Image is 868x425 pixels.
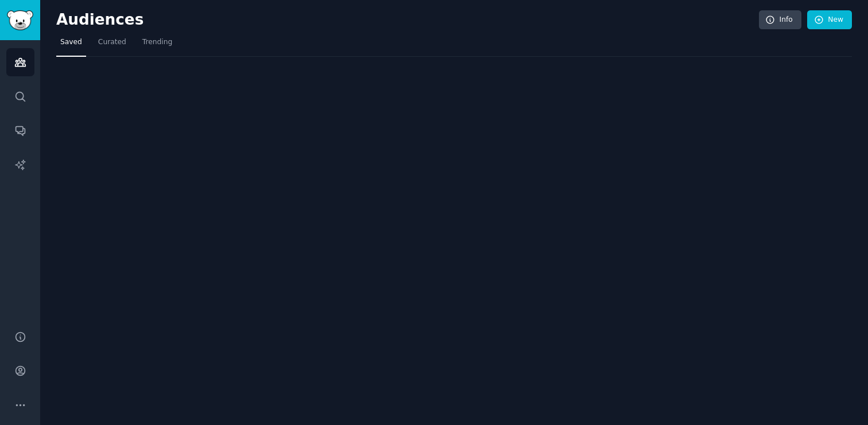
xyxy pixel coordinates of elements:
a: Saved [56,33,86,57]
a: Trending [138,33,176,57]
a: Info [759,10,801,30]
a: New [807,10,852,30]
h2: Audiences [56,11,759,29]
span: Curated [98,37,126,48]
span: Trending [142,37,172,48]
a: Curated [94,33,130,57]
img: GummySearch logo [7,10,33,30]
span: Saved [60,37,82,48]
